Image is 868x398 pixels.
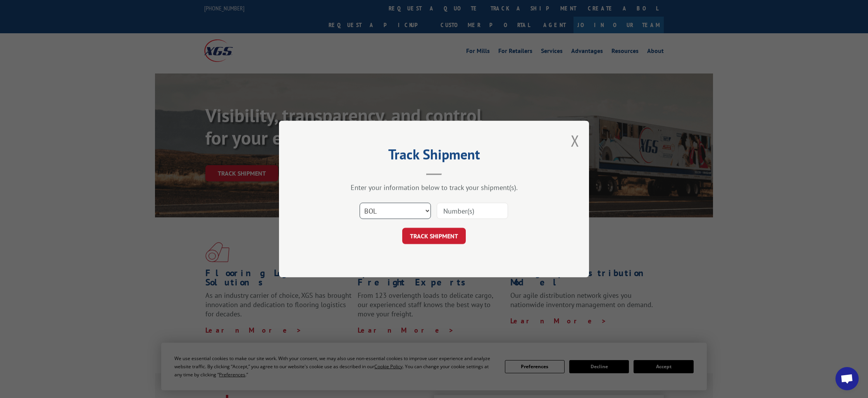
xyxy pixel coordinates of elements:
div: Open chat [835,367,859,390]
h2: Track Shipment [318,149,550,164]
button: TRACK SHIPMENT [402,228,466,244]
button: Close modal [571,130,579,151]
input: Number(s) [437,203,508,219]
div: Enter your information below to track your shipment(s). [318,183,550,192]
